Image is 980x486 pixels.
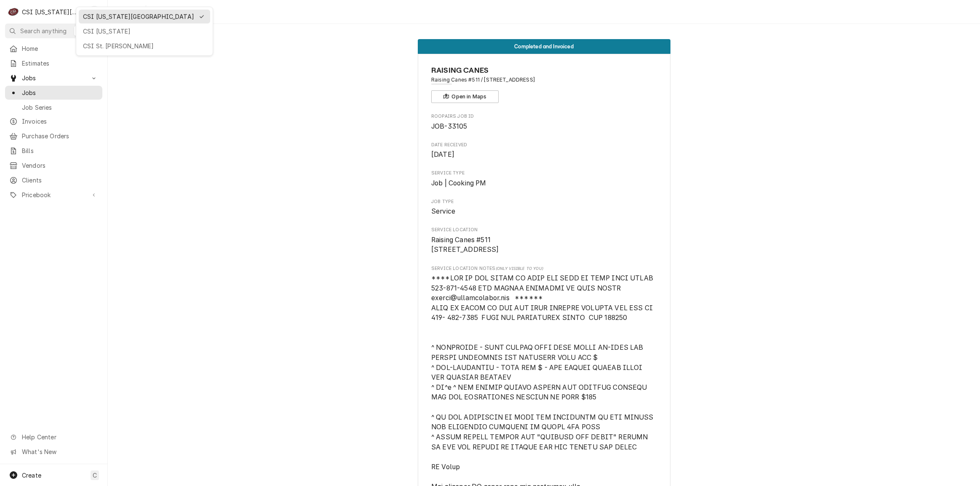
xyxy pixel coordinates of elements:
[83,27,206,36] div: CSI [US_STATE]
[5,100,102,114] a: Go to Job Series
[83,12,194,21] div: CSI [US_STATE][GEOGRAPHIC_DATA]
[22,103,98,112] span: Job Series
[83,42,206,50] div: CSI St. [PERSON_NAME]
[5,86,102,100] a: Go to Jobs
[22,88,98,97] span: Jobs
